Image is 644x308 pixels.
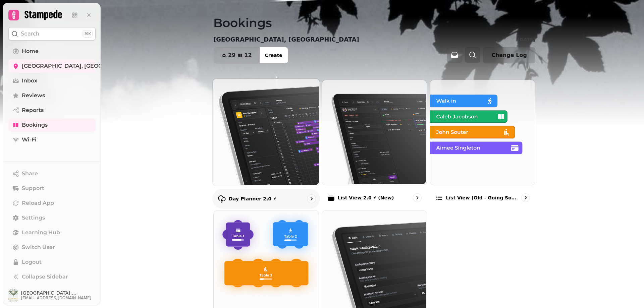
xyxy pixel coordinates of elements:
[8,270,96,284] button: Collapse Sidebar
[260,47,288,63] button: Create
[22,121,48,129] span: Bookings
[491,53,527,58] span: Change Log
[21,30,39,38] p: Search
[338,194,394,201] p: List View 2.0 ⚡ (New)
[8,27,96,41] button: Search⌘K
[229,195,277,202] p: Day Planner 2.0 ⚡
[8,74,96,87] a: Inbox
[22,91,45,100] span: Reviews
[22,229,60,237] span: Learning Hub
[213,35,359,44] p: [GEOGRAPHIC_DATA], [GEOGRAPHIC_DATA]
[8,255,96,269] button: Logout
[522,194,529,201] svg: go to
[414,194,421,201] svg: go to
[308,195,315,202] svg: go to
[212,78,320,208] a: Day Planner 2.0 ⚡Day Planner 2.0 ⚡
[22,170,38,178] span: Share
[518,36,535,43] p: [DATE]
[265,53,282,58] span: Create
[22,77,37,85] span: Inbox
[214,47,260,63] button: 2912
[22,199,54,207] span: Reload App
[22,136,37,144] span: Wi-Fi
[21,295,96,301] span: [EMAIL_ADDRESS][DOMAIN_NAME]
[22,47,39,55] span: Home
[8,196,96,210] button: Reload App
[322,80,427,207] a: List View 2.0 ⚡ (New)List View 2.0 ⚡ (New)
[22,106,44,114] span: Reports
[8,289,18,302] img: User avatar
[8,182,96,195] button: Support
[22,62,144,70] span: [GEOGRAPHIC_DATA], [GEOGRAPHIC_DATA]
[21,291,96,295] span: [GEOGRAPHIC_DATA], [GEOGRAPHIC_DATA]
[228,53,235,58] span: 29
[22,243,55,251] span: Switch User
[430,80,535,207] a: List view (Old - going soon)List view (Old - going soon)
[8,59,96,73] a: [GEOGRAPHIC_DATA], [GEOGRAPHIC_DATA]
[446,194,519,201] p: List view (Old - going soon)
[22,184,44,192] span: Support
[22,258,42,266] span: Logout
[83,30,93,38] div: ⌘K
[8,89,96,102] a: Reviews
[212,78,319,185] img: Day Planner 2.0 ⚡
[8,133,96,146] a: Wi-Fi
[8,289,96,302] button: User avatar[GEOGRAPHIC_DATA], [GEOGRAPHIC_DATA][EMAIL_ADDRESS][DOMAIN_NAME]
[483,47,535,63] button: Change Log
[244,53,252,58] span: 12
[8,226,96,239] a: Learning Hub
[8,45,96,58] a: Home
[8,211,96,225] a: Settings
[321,79,426,184] img: List View 2.0 ⚡ (New)
[8,118,96,132] a: Bookings
[8,167,96,180] button: Share
[22,273,68,281] span: Collapse Sidebar
[8,104,96,117] a: Reports
[22,214,45,222] span: Settings
[8,241,96,254] button: Switch User
[429,79,534,184] img: List view (Old - going soon)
